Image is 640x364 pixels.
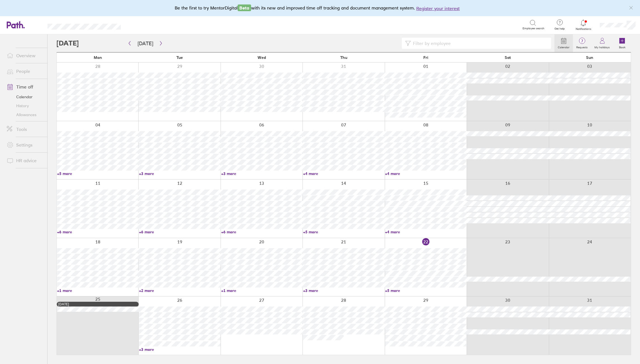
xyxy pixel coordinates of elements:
[136,22,150,27] div: Search
[554,44,573,49] label: Calendar
[385,288,466,293] a: +5 more
[411,38,548,49] input: Filter by employee
[505,55,511,60] span: Sat
[2,155,47,166] a: HR advice
[591,44,613,49] label: My holidays
[573,34,591,52] a: 7Requests
[613,34,631,52] a: Book
[573,39,591,43] span: 7
[258,55,266,60] span: Wed
[586,55,593,60] span: Sun
[303,288,384,293] a: +3 more
[303,171,384,176] a: +4 more
[2,101,47,110] a: History
[139,171,220,176] a: +3 more
[2,124,47,135] a: Tools
[2,92,47,101] a: Calendar
[2,110,47,119] a: Allowances
[221,229,303,234] a: +6 more
[573,44,591,49] label: Requests
[238,4,251,11] span: Beta
[139,229,220,234] a: +6 more
[423,55,428,60] span: Fri
[616,44,629,49] label: Book
[221,171,303,176] a: +3 more
[58,302,137,306] div: [DATE]
[385,229,466,234] a: +4 more
[175,4,465,12] div: Be the first to try MentorDigital with its new and improved time off tracking and document manage...
[133,39,158,48] button: [DATE]
[303,229,384,234] a: +5 more
[57,229,138,234] a: +6 more
[94,55,102,60] span: Mon
[2,66,47,77] a: People
[574,19,592,31] a: Notifications
[2,81,47,92] a: Time off
[57,171,138,176] a: +5 more
[385,171,466,176] a: +4 more
[574,27,592,31] span: Notifications
[551,27,569,30] span: Get help
[139,288,220,293] a: +2 more
[340,55,347,60] span: Thu
[554,34,573,52] a: Calendar
[139,347,220,352] a: +3 more
[2,50,47,61] a: Overview
[416,5,460,12] button: Register your interest
[221,288,303,293] a: +1 more
[176,55,183,60] span: Tue
[523,27,544,30] span: Employee search
[57,288,138,293] a: +1 more
[2,139,47,150] a: Settings
[591,34,613,52] a: My holidays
